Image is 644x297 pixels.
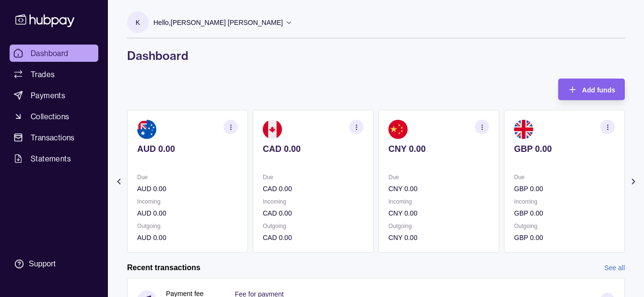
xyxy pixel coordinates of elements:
[263,221,363,231] p: Outgoing
[137,221,238,231] p: Outgoing
[31,132,75,143] span: Transactions
[514,221,615,231] p: Outgoing
[10,150,98,167] a: Statements
[153,17,283,28] p: Hello, [PERSON_NAME] [PERSON_NAME]
[388,172,489,183] p: Due
[388,221,489,231] p: Outgoing
[263,232,363,243] p: CAD 0.00
[604,263,625,273] a: See all
[263,144,363,154] p: CAD 0.00
[137,232,238,243] p: AUD 0.00
[514,172,615,183] p: Due
[388,196,489,207] p: Incoming
[263,183,363,194] p: CAD 0.00
[10,45,98,62] a: Dashboard
[29,259,56,269] div: Support
[31,111,69,122] span: Collections
[127,263,200,273] h2: Recent transactions
[127,48,625,63] h1: Dashboard
[514,196,615,207] p: Incoming
[10,129,98,146] a: Transactions
[31,90,65,101] span: Payments
[514,144,615,154] p: GBP 0.00
[514,208,615,218] p: GBP 0.00
[10,66,98,83] a: Trades
[137,172,238,183] p: Due
[10,108,98,125] a: Collections
[31,153,71,164] span: Statements
[137,144,238,154] p: AUD 0.00
[263,196,363,207] p: Incoming
[388,208,489,218] p: CNY 0.00
[137,208,238,218] p: AUD 0.00
[137,183,238,194] p: AUD 0.00
[388,144,489,154] p: CNY 0.00
[31,47,69,59] span: Dashboard
[582,86,615,94] span: Add funds
[388,232,489,243] p: CNY 0.00
[558,79,625,100] button: Add funds
[263,172,363,183] p: Due
[388,183,489,194] p: CNY 0.00
[10,254,98,274] a: Support
[31,69,55,80] span: Trades
[10,87,98,104] a: Payments
[263,208,363,218] p: CAD 0.00
[514,120,533,139] img: gb
[137,196,238,207] p: Incoming
[514,183,615,194] p: GBP 0.00
[388,120,408,139] img: cn
[263,120,282,139] img: ca
[136,17,140,28] p: K
[514,232,615,243] p: GBP 0.00
[137,120,156,139] img: au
